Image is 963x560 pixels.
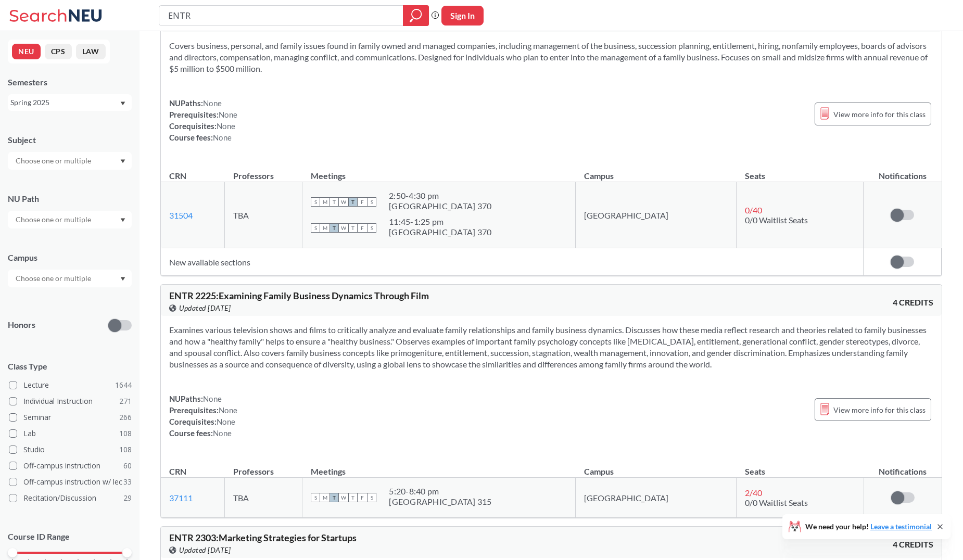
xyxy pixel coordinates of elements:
[348,223,358,233] span: T
[737,455,864,478] th: Seats
[893,539,933,550] span: 4 CREDITS
[8,193,132,205] div: NU Path
[10,213,98,226] input: Choose one or multiple
[169,40,933,74] section: Covers business, personal, and family issues found in family owned and managed companies, includi...
[169,210,193,220] a: 31504
[10,272,98,285] input: Choose one or multiple
[576,478,737,518] td: [GEOGRAPHIC_DATA]
[225,478,302,518] td: TBA
[833,108,926,121] span: View more info for this class
[389,486,491,497] div: 5:20 - 8:40 pm
[169,532,357,543] span: ENTR 2303 : Marketing Strategies for Startups
[217,121,235,131] span: None
[348,493,358,502] span: T
[367,197,376,207] span: S
[203,98,222,108] span: None
[12,44,41,59] button: NEU
[330,223,339,233] span: T
[339,493,348,502] span: W
[745,205,762,215] span: 0 / 40
[410,8,422,23] svg: magnifying glass
[302,455,576,478] th: Meetings
[225,182,302,248] td: TBA
[8,77,132,88] div: Semesters
[441,6,484,26] button: Sign In
[9,443,132,456] label: Studio
[745,215,808,225] span: 0/0 Waitlist Seats
[389,497,491,507] div: [GEOGRAPHIC_DATA] 315
[169,466,186,477] div: CRN
[389,190,491,201] div: 2:50 - 4:30 pm
[8,252,132,263] div: Campus
[169,290,429,301] span: ENTR 2225 : Examining Family Business Dynamics Through Film
[219,110,237,119] span: None
[167,7,396,24] input: Class, professor, course number, "phrase"
[120,277,125,281] svg: Dropdown arrow
[339,223,348,233] span: W
[320,493,330,502] span: M
[864,160,942,182] th: Notifications
[320,223,330,233] span: M
[389,227,491,237] div: [GEOGRAPHIC_DATA] 370
[169,393,237,439] div: NUPaths: Prerequisites: Corequisites: Course fees:
[8,319,35,331] p: Honors
[893,297,933,308] span: 4 CREDITS
[311,197,320,207] span: S
[367,493,376,502] span: S
[219,405,237,415] span: None
[119,412,132,423] span: 266
[745,498,808,507] span: 0/0 Waitlist Seats
[179,302,231,314] span: Updated [DATE]
[311,223,320,233] span: S
[203,394,222,403] span: None
[123,460,132,472] span: 60
[358,223,367,233] span: F
[213,133,232,142] span: None
[389,201,491,211] div: [GEOGRAPHIC_DATA] 370
[576,455,737,478] th: Campus
[737,160,864,182] th: Seats
[120,159,125,163] svg: Dropdown arrow
[8,361,132,372] span: Class Type
[870,522,932,531] a: Leave a testimonial
[745,488,762,498] span: 2 / 40
[348,197,358,207] span: T
[76,44,106,59] button: LAW
[119,396,132,407] span: 271
[10,155,98,167] input: Choose one or multiple
[320,197,330,207] span: M
[179,544,231,556] span: Updated [DATE]
[8,531,132,543] p: Course ID Range
[576,182,737,248] td: [GEOGRAPHIC_DATA]
[119,444,132,455] span: 108
[9,411,132,424] label: Seminar
[45,44,72,59] button: CPS
[123,492,132,504] span: 29
[9,427,132,440] label: Lab
[169,324,933,370] section: Examines various television shows and films to critically analyze and evaluate family relationshi...
[161,248,864,276] td: New available sections
[119,428,132,439] span: 108
[8,270,132,287] div: Dropdown arrow
[302,160,576,182] th: Meetings
[217,417,235,426] span: None
[9,475,132,489] label: Off-campus instruction w/ lec
[8,134,132,146] div: Subject
[576,160,737,182] th: Campus
[169,170,186,182] div: CRN
[358,197,367,207] span: F
[403,5,429,26] div: magnifying glass
[9,459,132,473] label: Off-campus instruction
[225,160,302,182] th: Professors
[339,197,348,207] span: W
[805,523,932,530] span: We need your help!
[120,101,125,106] svg: Dropdown arrow
[311,493,320,502] span: S
[367,223,376,233] span: S
[9,491,132,505] label: Recitation/Discussion
[169,493,193,503] a: 37111
[9,394,132,408] label: Individual Instruction
[330,493,339,502] span: T
[8,211,132,228] div: Dropdown arrow
[120,218,125,222] svg: Dropdown arrow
